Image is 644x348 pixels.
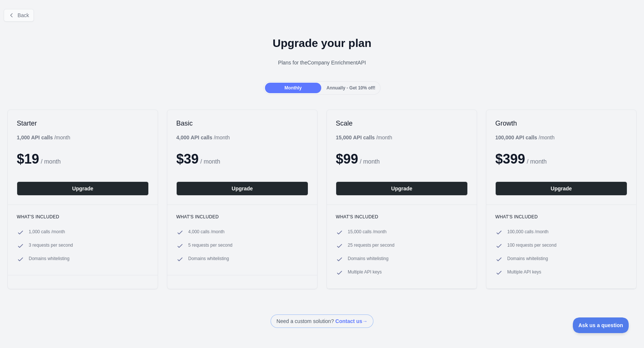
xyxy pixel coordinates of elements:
h2: Scale [336,119,468,128]
div: / month [336,134,392,141]
h2: Basic [176,119,308,128]
div: / month [495,134,555,141]
b: 100,000 API calls [495,135,537,140]
h2: Growth [495,119,627,128]
b: 15,000 API calls [336,135,375,140]
iframe: Toggle Customer Support [573,317,629,333]
span: $ 99 [336,151,358,167]
span: $ 399 [495,151,525,167]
